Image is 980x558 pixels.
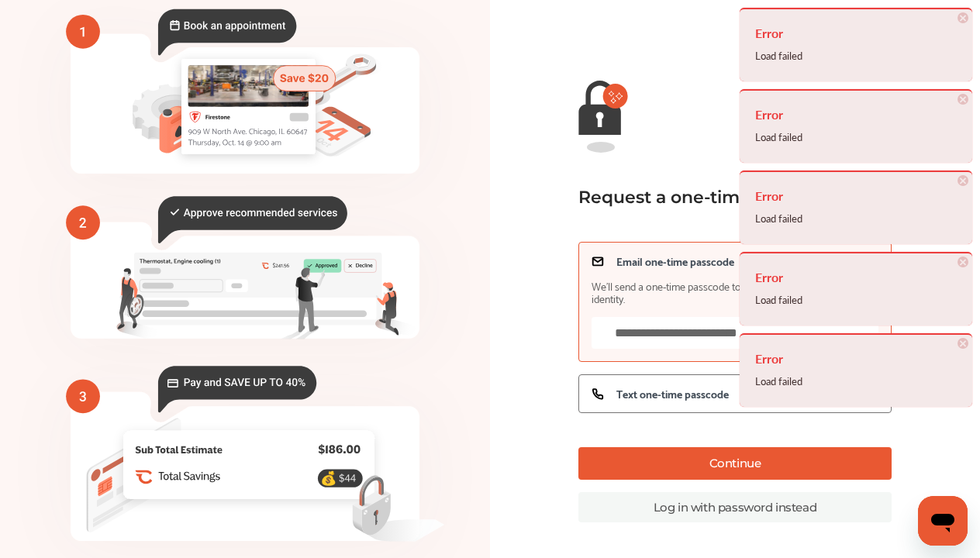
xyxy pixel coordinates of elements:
a: Log in with password instead [578,492,892,522]
span: × [958,338,968,349]
img: icon_phone.e7b63c2d.svg [592,387,604,400]
span: We’ll send a one-time passcode to your email to verify your identity. [592,280,878,305]
button: Continue [578,447,892,480]
img: icon_email.a11c3263.svg [592,255,604,267]
span: Text one-time passcode [616,387,729,400]
input: Email one-time passcodeWe’ll send a one-time passcode to your email to verify your identity. [592,317,878,349]
div: Load failed [755,208,957,229]
div: Load failed [755,46,957,66]
h4: Error [755,21,957,46]
h4: Error [755,346,957,371]
div: Request a one-time passcode [578,187,876,208]
span: × [958,94,968,105]
span: × [958,257,968,267]
div: Load failed [755,290,957,310]
h4: Error [755,184,957,208]
img: magic-link-lock-error.9d88b03f.svg [578,81,628,153]
span: × [958,175,968,186]
span: × [958,12,968,23]
div: Load failed [755,127,957,147]
span: Email one-time passcode [616,255,734,267]
h4: Error [755,265,957,290]
iframe: Button to launch messaging window [918,496,968,546]
text: 💰 [320,470,337,487]
h4: Error [755,102,957,127]
div: Load failed [755,371,957,391]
